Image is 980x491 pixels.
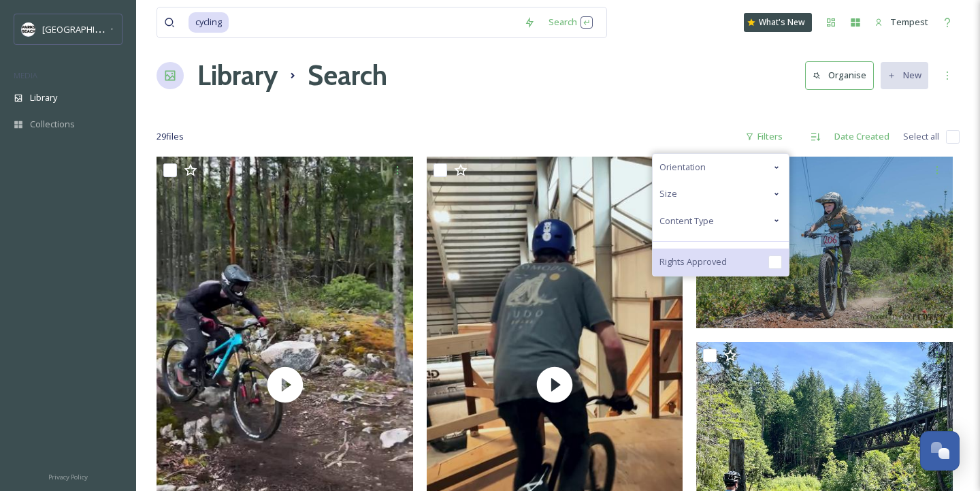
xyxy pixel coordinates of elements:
[881,62,928,89] button: New
[868,9,935,35] a: Tempest
[308,55,387,96] h1: Search
[542,9,600,35] div: Search
[659,255,727,268] span: Rights Approved
[805,61,881,89] a: Organise
[48,468,88,484] a: Privacy Policy
[197,55,278,96] a: Library
[189,12,229,32] span: cycling
[30,118,75,131] span: Collections
[903,130,939,143] span: Select all
[828,123,896,150] div: Date Created
[738,123,789,150] div: Filters
[805,61,874,89] button: Organise
[696,157,953,328] img: parksvillequalicumbeach_202973792.png
[48,473,88,481] span: Privacy Policy
[920,431,960,471] button: Open Chat
[14,70,37,80] span: MEDIA
[42,22,164,35] span: [GEOGRAPHIC_DATA] Tourism
[659,161,706,174] span: Orientation
[744,13,812,32] a: What's New
[30,91,57,104] span: Library
[22,22,35,36] img: parks%20beach.jpg
[659,215,714,227] span: Content Type
[659,187,677,200] span: Size
[890,16,928,28] span: Tempest
[157,130,184,143] span: 29 file s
